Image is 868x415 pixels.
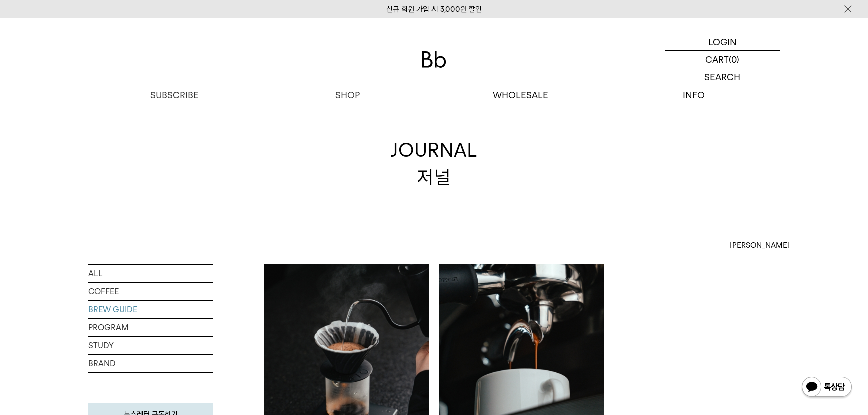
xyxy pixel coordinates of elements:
span: [PERSON_NAME] [730,239,790,251]
p: CART [705,51,729,68]
p: WHOLESALE [434,86,607,104]
p: SEARCH [704,68,740,86]
a: SHOP [261,86,434,104]
a: LOGIN [665,33,780,51]
p: INFO [607,86,780,104]
a: PROGRAM [88,319,213,336]
a: BREW GUIDE [88,301,213,318]
p: (0) [729,51,739,68]
a: BRAND [88,355,213,372]
div: JOURNAL 저널 [391,137,477,190]
a: STUDY [88,337,213,354]
a: CART (0) [665,51,780,68]
p: LOGIN [708,33,737,50]
a: ALL [88,265,213,282]
a: 신규 회원 가입 시 3,000원 할인 [386,5,482,14]
img: 카카오톡 채널 1:1 채팅 버튼 [801,376,853,400]
a: SUBSCRIBE [88,86,261,104]
a: COFFEE [88,283,213,300]
img: 로고 [422,51,446,68]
